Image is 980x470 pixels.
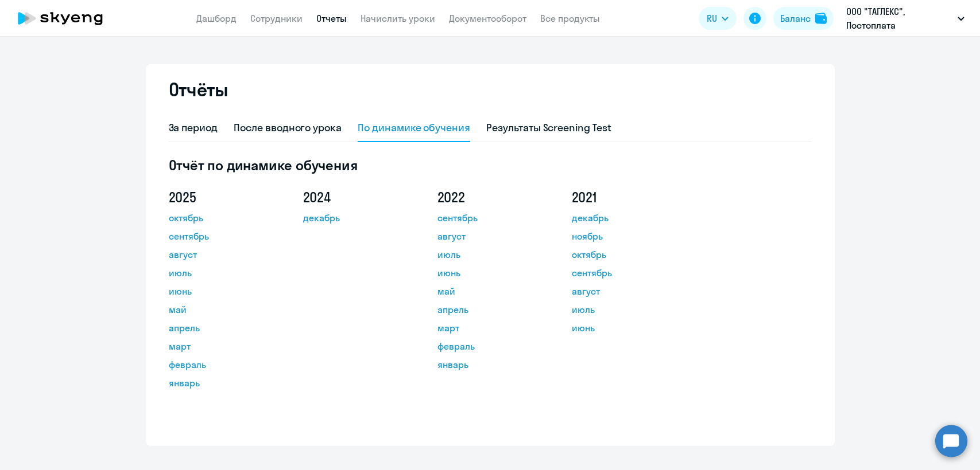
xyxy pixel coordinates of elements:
[169,229,272,243] a: сентябрь
[358,120,470,135] div: По динамике обучения
[234,120,342,135] div: После вводного урока
[316,13,347,24] a: Отчеты
[572,229,675,243] a: ноябрь
[169,120,218,135] div: За период
[169,156,812,174] h5: Отчёт по динамике обучения
[361,13,435,24] a: Начислить уроки
[169,284,272,298] a: июнь
[449,13,526,24] a: Документооборот
[540,13,600,24] a: Все продукты
[169,266,272,280] a: июль
[250,13,303,24] a: Сотрудники
[707,11,717,25] span: RU
[169,339,272,353] a: март
[815,13,827,24] img: balance
[437,188,541,206] h5: 2022
[169,321,272,335] a: апрель
[169,358,272,371] a: февраль
[572,284,675,298] a: август
[572,321,675,335] a: июнь
[773,7,834,30] button: Балансbalance
[572,303,675,316] a: июль
[303,211,406,225] a: декабрь
[437,284,541,298] a: май
[196,13,237,24] a: Дашборд
[572,266,675,280] a: сентябрь
[437,339,541,353] a: февраль
[437,229,541,243] a: август
[303,188,406,206] h5: 2024
[437,211,541,225] a: сентябрь
[437,303,541,316] a: апрель
[169,376,272,390] a: январь
[437,266,541,280] a: июнь
[169,248,272,261] a: август
[169,211,272,225] a: октябрь
[840,5,970,32] button: ООО "ТАГЛЕКС", Постоплата
[486,120,611,135] div: Результаты Screening Test
[169,303,272,316] a: май
[780,11,811,25] div: Баланс
[437,358,541,371] a: январь
[572,248,675,261] a: октябрь
[437,321,541,335] a: март
[169,188,272,206] h5: 2025
[169,78,228,101] h2: Отчёты
[572,188,675,206] h5: 2021
[437,248,541,261] a: июль
[572,211,675,225] a: декабрь
[846,5,953,32] p: ООО "ТАГЛЕКС", Постоплата
[699,7,737,30] button: RU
